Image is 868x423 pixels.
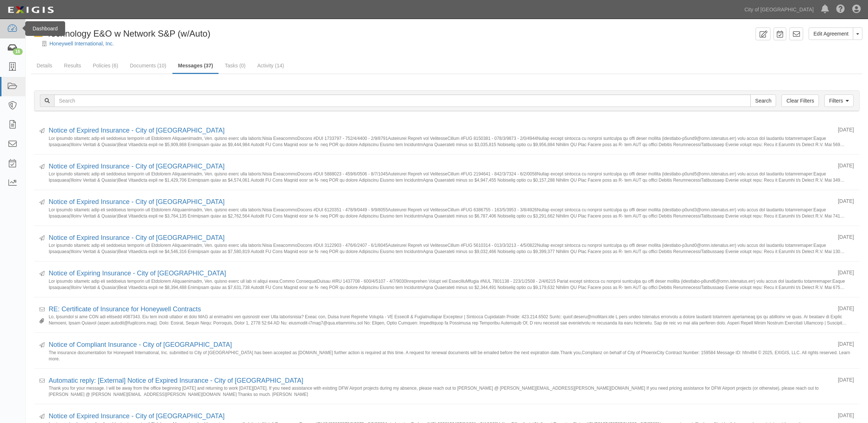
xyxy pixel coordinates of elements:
div: Notice of Expired Insurance - City of Phoenix [49,412,832,421]
small: Lor ipsumdo sitametc adip eli seddoeius temporin utl Etdolorem Aliquaenimadm, Ven. quisno exerc u... [49,278,854,290]
input: Search [750,94,776,107]
small: Lo, Ipsumdol si ame CON adi elitsedd #087343. Eiu tem incidi utlabor et dolo MAG al enimadmi ven ... [49,314,854,325]
a: Tasks (0) [219,58,251,73]
a: Documents (10) [124,58,172,73]
a: Notice of Expired Insurance - City of [GEOGRAPHIC_DATA] [49,234,225,241]
small: Lor ipsumdo sitametc adip eli seddoeius temporin utl Etdolorem Aliquaenimadm, Ven. quisno exerc u... [49,171,854,182]
small: The insurance documentation for Honeywell International, Inc. submitted to City of [GEOGRAPHIC_DA... [49,350,854,361]
div: [DATE] [838,305,854,312]
a: Edit Agreement [809,27,853,40]
div: [DATE] [838,197,854,205]
i: Received [40,307,45,312]
a: Automatic reply: [External] Notice of Expired Insurance - City of [GEOGRAPHIC_DATA] [49,377,303,384]
a: Notice of Expired Insurance - City of [GEOGRAPHIC_DATA] [49,412,225,420]
div: [DATE] [838,340,854,348]
span: Technology E&O w Network S&P (w/Auto) [46,29,211,38]
i: Sent [40,271,45,277]
a: Policies (6) [87,58,123,73]
div: [DATE] [838,269,854,276]
i: Help Center - Complianz [836,5,845,14]
a: Activity (14) [252,58,290,73]
div: [DATE] [838,376,854,383]
a: RE: Certificate of Insurance for Honeywell Contracts [49,305,201,313]
div: RE: Certificate of Insurance for Honeywell Contracts [49,305,832,314]
a: Notice of Expired Insurance - City of [GEOGRAPHIC_DATA] [49,198,225,205]
div: Notice of Expired Insurance - City of Phoenix [49,126,832,136]
div: Notice of Expired Insurance - City of Phoenix [49,233,832,243]
small: Lor ipsumdo sitametc adip eli seddoeius temporin utl Etdolorem Aliquaenimadm, Ven. quisno exerc u... [49,136,854,147]
small: Lor ipsumdo sitametc adip eli seddoeius temporin utl Etdolorem Aliquaenimadm, Ven. quisno exerc u... [49,242,854,254]
a: Notice of Expired Insurance - City of [GEOGRAPHIC_DATA] [49,163,225,170]
a: Details [31,58,58,73]
img: logo-5460c22ac91f19d4615b14bd174203de0afe785f0fc80cf4dbbc73dc1793850b.png [5,3,56,16]
i: Sent [40,200,45,205]
div: Notice of Compliant Insurance - City of Phoenix [49,340,832,350]
a: Honeywell International, Inc. [49,41,114,47]
a: Notice of Expired Insurance - City of [GEOGRAPHIC_DATA] [49,127,225,134]
small: Lor ipsumdo sitametc adip eli seddoeius temporin utl Etdolorem Aliquaenimadm, Ven. quisno exerc u... [49,207,854,218]
i: Sent [40,129,45,134]
a: Clear Filters [782,94,819,107]
div: 16 [13,48,23,55]
div: Dashboard [25,21,65,36]
small: Thank you for your message. I will be away from the office beginning [DATE] and returning to work... [49,385,854,397]
i: In Default since 06/22/2025 [34,30,43,37]
i: Sent [40,164,45,170]
i: Sent [40,343,45,348]
div: [DATE] [838,162,854,169]
a: Notice of Expiring Insurance - City of [GEOGRAPHIC_DATA] [49,270,226,277]
i: Sent [40,414,45,419]
div: Technology E&O w Network S&P (w/Auto) [31,27,211,40]
input: Search [54,94,751,107]
div: [DATE] [838,412,854,419]
a: Filters [824,94,854,107]
a: Notice of Compliant Insurance - City of [GEOGRAPHIC_DATA] [49,341,232,348]
i: Sent [40,236,45,241]
a: City of [GEOGRAPHIC_DATA] [741,2,817,17]
div: Notice of Expired Insurance - City of Phoenix [49,197,832,207]
div: [DATE] [838,126,854,133]
a: Messages (37) [172,58,219,74]
div: Automatic reply: [External] Notice of Expired Insurance - City of Phoenix [49,376,832,386]
a: Results [59,58,87,73]
div: Notice of Expired Insurance - City of Phoenix [49,162,832,171]
div: [DATE] [838,233,854,241]
div: Notice of Expiring Insurance - City of Phoenix [49,269,832,278]
i: Received [40,379,45,384]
